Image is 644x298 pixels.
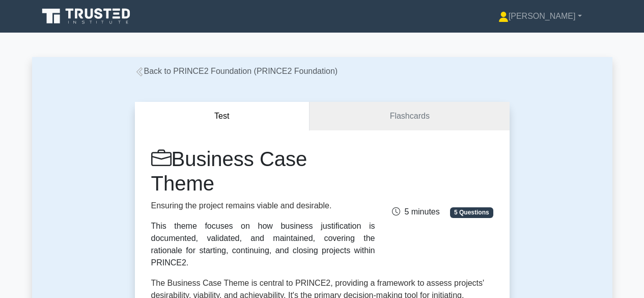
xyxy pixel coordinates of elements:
[135,67,338,75] a: Back to PRINCE2 Foundation (PRINCE2 Foundation)
[474,6,606,26] a: [PERSON_NAME]
[450,207,493,218] span: 5 Questions
[151,147,375,196] h1: Business Case Theme
[135,102,310,131] button: Test
[392,207,439,216] span: 5 minutes
[310,102,509,131] a: Flashcards
[151,220,375,269] div: This theme focuses on how business justification is documented, validated, and maintained, coveri...
[151,200,375,212] p: Ensuring the project remains viable and desirable.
